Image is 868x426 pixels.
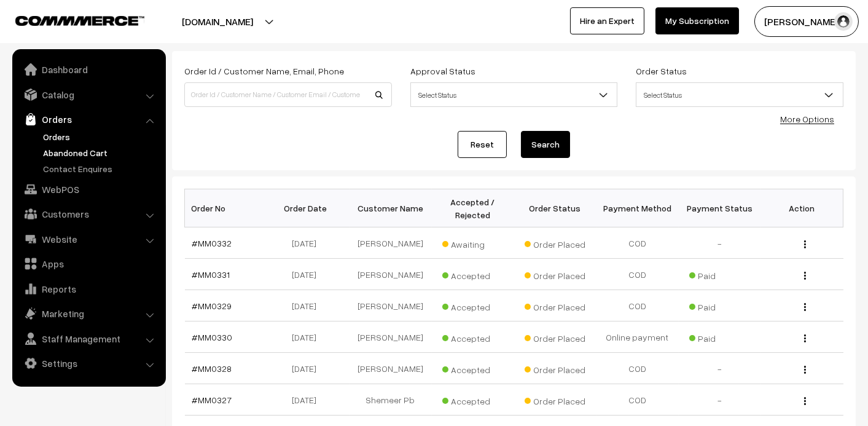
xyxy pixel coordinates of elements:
[596,227,679,259] td: COD
[636,65,687,77] label: Order Status
[804,397,806,405] img: Menu
[679,384,761,416] td: -
[267,290,350,321] td: [DATE]
[679,353,761,384] td: -
[267,259,350,290] td: [DATE]
[780,114,834,124] a: More Options
[350,384,432,416] td: Shemeer Pb
[804,303,806,311] img: Menu
[350,227,432,259] td: [PERSON_NAME]
[442,298,504,314] span: Accepted
[525,392,586,408] span: Order Placed
[432,189,514,227] th: Accepted / Rejected
[185,189,267,227] th: Order No
[411,84,617,106] span: Select Status
[192,238,232,248] a: #MM0332
[514,189,596,227] th: Order Status
[15,328,162,350] a: Staff Management
[525,266,586,282] span: Order Placed
[15,352,162,374] a: Settings
[804,272,806,280] img: Menu
[267,353,350,384] td: [DATE]
[525,235,586,251] span: Order Placed
[15,178,162,200] a: WebPOS
[636,82,843,107] span: Select Status
[15,203,162,225] a: Customers
[192,332,233,342] a: #MM0330
[596,353,679,384] td: COD
[442,360,504,376] span: Accepted
[689,298,751,314] span: Paid
[192,301,232,311] a: #MM0329
[15,253,162,275] a: Apps
[689,266,751,282] span: Paid
[350,290,432,321] td: [PERSON_NAME]
[15,278,162,300] a: Reports
[350,353,432,384] td: [PERSON_NAME]
[15,58,162,81] a: Dashboard
[636,84,843,106] span: Select Status
[15,12,123,27] a: COMMMERCE
[458,131,507,158] a: Reset
[139,6,296,37] button: [DOMAIN_NAME]
[267,384,350,416] td: [DATE]
[442,329,504,345] span: Accepted
[350,259,432,290] td: [PERSON_NAME]
[192,395,232,405] a: #MM0327
[410,82,618,107] span: Select Status
[15,16,144,25] img: COMMMERCE
[40,146,162,159] a: Abandoned Cart
[596,321,679,353] td: Online payment
[15,228,162,250] a: Website
[525,329,586,345] span: Order Placed
[521,131,570,158] button: Search
[184,65,344,77] label: Order Id / Customer Name, Email, Phone
[679,227,761,259] td: -
[15,84,162,106] a: Catalog
[525,360,586,376] span: Order Placed
[350,189,432,227] th: Customer Name
[442,266,504,282] span: Accepted
[267,321,350,353] td: [DATE]
[267,227,350,259] td: [DATE]
[442,235,504,251] span: Awaiting
[804,334,806,342] img: Menu
[192,363,232,374] a: #MM0328
[689,329,751,345] span: Paid
[184,82,392,107] input: Order Id / Customer Name / Customer Email / Customer Phone
[350,321,432,353] td: [PERSON_NAME]
[40,162,162,175] a: Contact Enquires
[15,302,162,325] a: Marketing
[761,189,843,227] th: Action
[15,108,162,130] a: Orders
[570,7,644,34] a: Hire an Expert
[804,240,806,248] img: Menu
[834,12,853,31] img: user
[679,189,761,227] th: Payment Status
[525,298,586,314] span: Order Placed
[596,384,679,416] td: COD
[655,7,739,34] a: My Subscription
[596,259,679,290] td: COD
[754,6,859,37] button: [PERSON_NAME]…
[410,65,475,77] label: Approval Status
[596,189,679,227] th: Payment Method
[596,290,679,321] td: COD
[267,189,350,227] th: Order Date
[804,366,806,374] img: Menu
[192,269,230,280] a: #MM0331
[40,130,162,143] a: Orders
[442,392,504,408] span: Accepted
